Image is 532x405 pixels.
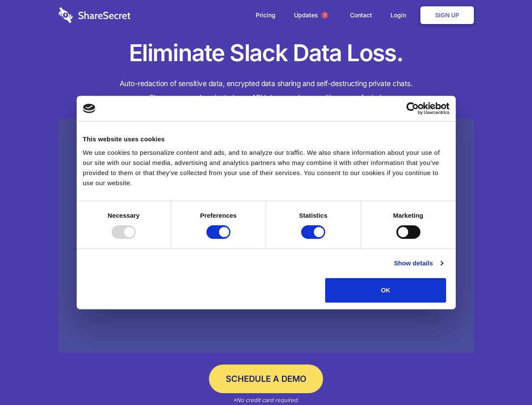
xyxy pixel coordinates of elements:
a: Login [382,2,419,28]
img: logo-wordmark-white-trans-d4663122ce5f474addd5e946df7df03e33cb6a1c49d2221995e7729f52c070b2.svg [59,7,131,23]
img: logo [83,104,96,113]
a: Sign Up [420,6,474,24]
a: Show details [394,258,443,268]
h1: Eliminate Slack Data Loss. [59,38,474,68]
div: This website uses cookies [83,134,449,144]
a: Pricing [247,2,284,28]
strong: Statistics [299,212,328,219]
strong: Marketing [393,212,423,219]
a: Schedule a Demo [209,364,323,393]
strong: Necessary [108,212,140,219]
em: *No credit card required. [233,397,299,403]
div: We use cookies to personalize content and ads, and to analyze our traffic. We also share informat... [83,148,449,188]
h4: Auto-redaction of sensitive data, encrypted data sharing and self-destructing private chats. Shar... [59,77,474,105]
a: Usercentrics Cookiebot - opens in a new window [376,102,449,115]
a: Contact [342,2,380,28]
a: Wistia video thumbnail [59,119,474,353]
span: 1 [321,12,328,19]
strong: Preferences [200,212,237,219]
button: OK [325,278,446,302]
